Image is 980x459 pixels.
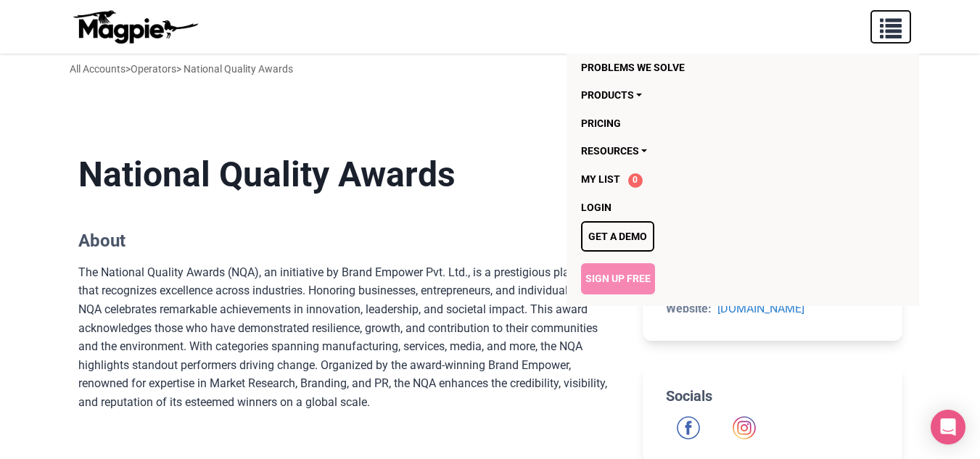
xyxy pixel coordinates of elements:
a: Pricing [581,109,847,137]
img: Facebook icon [677,416,700,439]
a: My List 0 [581,165,847,194]
a: Get a demo [581,221,654,252]
a: Facebook [677,416,700,439]
span: My List [581,173,620,185]
h1: National Quality Awards [78,154,620,196]
img: Instagram icon [733,416,756,439]
a: [DOMAIN_NAME] [717,302,804,315]
a: Instagram [733,416,756,439]
a: Sign Up Free [581,263,655,294]
h2: About [78,231,620,252]
h2: Socials [666,387,878,405]
a: Login [581,194,847,221]
img: logo-ab69f6fb50320c5b225c76a69d11143b.png [70,9,200,44]
span: 0 [628,173,643,188]
div: Open Intercom Messenger [931,410,965,444]
strong: Website: [666,302,712,315]
div: The National Quality Awards (NQA), an initiative by Brand Empower Pvt. Ltd., is a prestigious pla... [78,263,620,412]
a: Operators [131,63,176,75]
div: > > National Quality Awards [70,61,293,77]
a: Products [581,81,847,109]
a: All Accounts [70,63,125,75]
a: Problems we solve [581,54,847,81]
a: Resources [581,137,847,165]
